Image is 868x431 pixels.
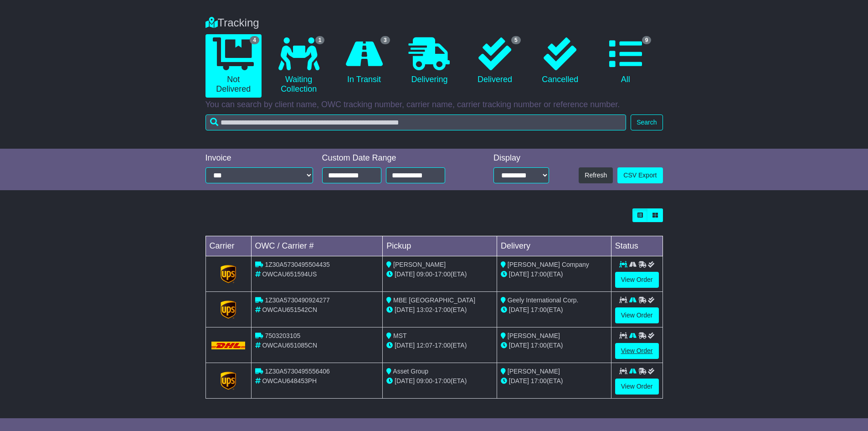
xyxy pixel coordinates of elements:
[265,296,329,304] span: 1Z30A5730490924277
[508,296,579,304] span: Geely International Corp.
[497,236,611,256] td: Delivery
[262,306,317,313] span: OWCAU651542CN
[416,377,432,384] span: 09:00
[509,306,529,313] span: [DATE]
[262,270,317,278] span: OWCAU651594US
[271,34,327,98] a: 1 Waiting Collection
[395,342,415,349] span: [DATE]
[579,167,613,183] button: Refresh
[508,261,589,268] span: [PERSON_NAME] Company
[265,261,329,268] span: 1Z30A5730495504435
[221,301,236,319] img: GetCarrierServiceLogo
[642,36,652,44] span: 9
[435,270,451,278] span: 17:00
[386,270,493,279] div: - (ETA)
[393,296,475,304] span: MBE [GEOGRAPHIC_DATA]
[265,368,329,375] span: 1Z30A5730495556406
[211,342,246,349] img: DHL.png
[617,167,663,183] a: CSV Export
[501,341,607,350] div: (ETA)
[493,153,549,163] div: Display
[386,341,493,350] div: - (ETA)
[611,236,663,256] td: Status
[416,342,432,349] span: 12:07
[322,153,468,163] div: Custom Date Range
[531,342,547,349] span: 17:00
[221,265,236,283] img: GetCarrierServiceLogo
[265,332,300,339] span: 7503203105
[435,377,451,384] span: 17:00
[205,153,313,163] div: Invoice
[531,306,547,313] span: 17:00
[416,270,432,278] span: 09:00
[435,342,451,349] span: 17:00
[511,36,521,44] span: 5
[531,377,547,384] span: 17:00
[336,34,392,88] a: 3 In Transit
[205,34,262,98] a: 4 Not Delivered
[205,100,663,110] p: You can search by client name, OWC tracking number, carrier name, carrier tracking number or refe...
[250,36,259,44] span: 4
[221,372,236,390] img: GetCarrierServiceLogo
[315,36,325,44] span: 1
[201,16,668,30] div: Tracking
[393,332,407,339] span: MST
[509,270,529,278] span: [DATE]
[380,36,390,44] span: 3
[393,368,428,375] span: Asset Group
[501,270,607,279] div: (ETA)
[615,343,659,359] a: View Order
[631,114,663,130] button: Search
[615,307,659,323] a: View Order
[467,34,523,88] a: 5 Delivered
[205,236,251,256] td: Carrier
[531,270,547,278] span: 17:00
[386,376,493,386] div: - (ETA)
[395,377,415,384] span: [DATE]
[262,377,317,384] span: OWCAU648453PH
[597,34,653,88] a: 9 All
[532,34,588,88] a: Cancelled
[416,306,432,313] span: 13:02
[508,368,560,375] span: [PERSON_NAME]
[435,306,451,313] span: 17:00
[615,379,659,395] a: View Order
[386,305,493,315] div: - (ETA)
[395,270,415,278] span: [DATE]
[508,332,560,339] span: [PERSON_NAME]
[509,342,529,349] span: [DATE]
[262,342,317,349] span: OWCAU651085CN
[615,272,659,288] a: View Order
[501,376,607,386] div: (ETA)
[509,377,529,384] span: [DATE]
[501,305,607,315] div: (ETA)
[383,236,497,256] td: Pickup
[401,34,457,88] a: Delivering
[251,236,383,256] td: OWC / Carrier #
[393,261,446,268] span: [PERSON_NAME]
[395,306,415,313] span: [DATE]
